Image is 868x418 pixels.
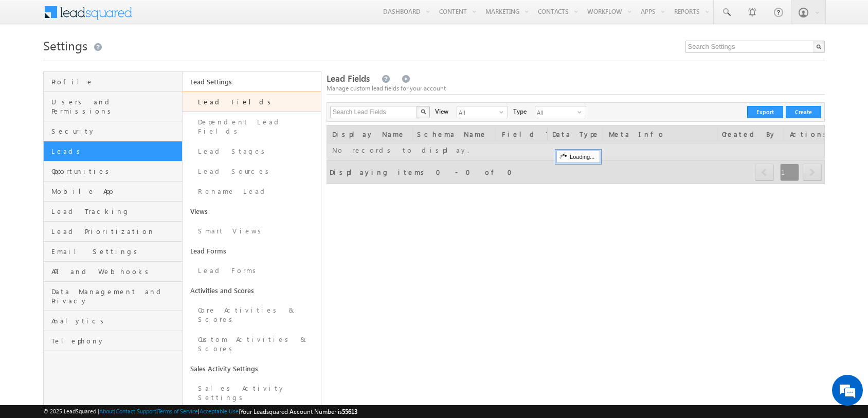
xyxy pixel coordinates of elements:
a: Dependent Lead Fields [183,112,321,141]
span: All [457,106,499,118]
span: Users and Permissions [51,97,179,116]
a: Lead Forms [183,261,321,281]
span: Lead Prioritization [51,227,179,236]
div: Loading... [556,151,600,163]
span: API and Webhooks [51,267,179,276]
a: Lead Prioritization [44,222,182,242]
a: Terms of Service [158,408,198,414]
span: Mobile App [51,187,179,196]
a: Contact Support [116,408,156,414]
span: Analytics [51,316,179,325]
a: Lead Forms [183,241,321,261]
input: Search Settings [685,41,825,53]
span: Lead Tracking [51,207,179,216]
a: Smart Views [183,221,321,241]
a: Data Management and Privacy [44,282,182,311]
a: Leads [44,141,182,161]
span: © 2025 LeadSquared | | | | | [43,407,357,416]
a: API and Webhooks [44,262,182,282]
span: Profile [51,77,179,86]
span: Security [51,126,179,136]
span: 55613 [342,408,357,415]
a: Mobile App [44,181,182,202]
span: Telephony [51,336,179,346]
span: Email Settings [51,247,179,256]
a: Acceptable Use [200,408,239,414]
a: Lead Stages [183,141,321,161]
button: Create [786,106,821,118]
img: Search [421,109,426,114]
span: select [499,109,508,115]
a: About [99,408,114,414]
span: All [535,106,577,118]
a: Profile [44,72,182,92]
span: Leads [51,147,179,156]
a: Opportunities [44,161,182,181]
a: Analytics [44,311,182,331]
a: Email Settings [44,242,182,262]
a: Users and Permissions [44,92,182,121]
a: Lead Fields [183,92,321,112]
span: Your Leadsquared Account Number is [240,408,357,415]
a: Rename Lead [183,181,321,202]
span: select [577,109,586,115]
a: Custom Activities & Scores [183,330,321,359]
a: Lead Tracking [44,202,182,222]
div: View [435,106,448,116]
a: Views [183,202,321,221]
div: Type [513,106,527,116]
span: Data Management and Privacy [51,287,179,305]
a: Sales Activity Settings [183,359,321,378]
button: Export [747,106,783,118]
a: Activities and Scores [183,281,321,300]
span: Lead Fields [327,72,370,84]
div: Manage custom lead fields for your account [327,84,825,93]
a: Telephony [44,331,182,351]
a: Lead Settings [183,72,321,92]
a: Lead Sources [183,161,321,181]
a: Sales Activity Settings [183,378,321,408]
span: Settings [43,37,87,53]
span: Opportunities [51,167,179,176]
a: Core Activities & Scores [183,300,321,330]
a: Security [44,121,182,141]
